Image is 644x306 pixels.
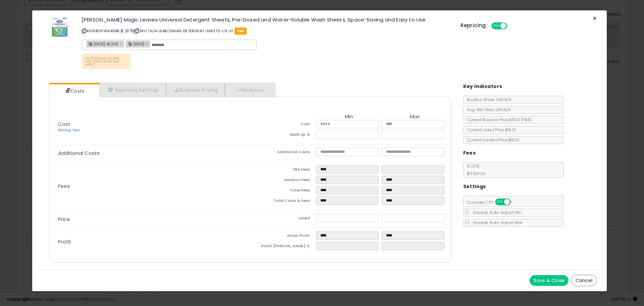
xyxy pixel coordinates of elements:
a: Costs [49,84,99,98]
span: Current Listed Price: $15.10 [464,127,516,133]
span: OFF [509,199,520,205]
span: FBA [234,28,247,35]
td: FBA Fees [250,165,316,176]
td: Amazon Fees [250,176,316,186]
p: Profit [53,239,250,245]
span: ( FBA ) [521,117,532,123]
p: na 8.64 sa vsichki, non profit e na taq cena [82,53,130,69]
th: Min [316,114,382,120]
td: Mark up % [250,130,316,141]
span: Current Buybox Price: [464,117,532,123]
span: Disable Auto-Adjust Min [470,210,522,215]
img: 51Ae+SgxoYL._SL60_.jpg [50,17,70,37]
p: Additional Costs [53,150,250,156]
span: Avg. Win Price 24h: N/A [464,107,511,113]
th: Max [382,114,447,120]
td: Listed [250,214,316,224]
td: Total Costs & Fees [250,196,316,207]
span: $0.30 min [464,171,486,176]
h3: [PERSON_NAME] Magic Leaves Universal Detergent Sheets, Pre-Dosed and Water-Soluble Wash Sheets, S... [82,17,450,22]
span: $15.10 [509,117,532,123]
a: × [120,40,124,46]
span: BuyBox Share 24h: N/A [464,97,512,102]
a: Your listing only [130,28,133,34]
span: OFF [506,23,517,29]
span: ON [496,199,504,205]
span: × [592,13,597,23]
p: Fees [53,183,250,189]
button: Cancel [571,275,597,286]
td: Profit [PERSON_NAME] % [250,242,316,252]
h5: Settings [463,182,486,191]
a: BuyBox page [120,28,124,34]
a: × [146,40,150,46]
p: Price [53,217,250,222]
span: [DATE] [126,41,144,47]
span: Current Landed Price: $15.10 [464,137,519,143]
h5: Repricing: [461,23,487,28]
span: Consider CPT: [464,200,520,205]
h5: Fees [463,149,476,157]
span: 15.00 % [464,163,486,176]
td: Gross Profit [250,231,316,242]
p: ASIN: B09V5K49BB | SKU: TA24-drBECKMAN-DETERGENT-SHEETS-US-X1 [82,26,450,36]
span: Disable Auto-Adjust Max [470,220,523,225]
a: Markup Tiers [58,128,80,133]
a: All offer listings [125,28,129,34]
p: Cost [53,122,250,133]
a: Repricing Settings [100,83,166,97]
td: Additional Costs [250,148,316,158]
span: ON [492,23,500,29]
td: Cost [250,120,316,130]
span: [DATE]-ACTIVE [87,41,118,47]
a: Business Pricing [166,83,225,97]
h5: Key Indicators [463,82,502,91]
td: Total Fees [250,186,316,196]
a: Analytics [225,83,274,97]
button: Save & Close [530,275,569,286]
